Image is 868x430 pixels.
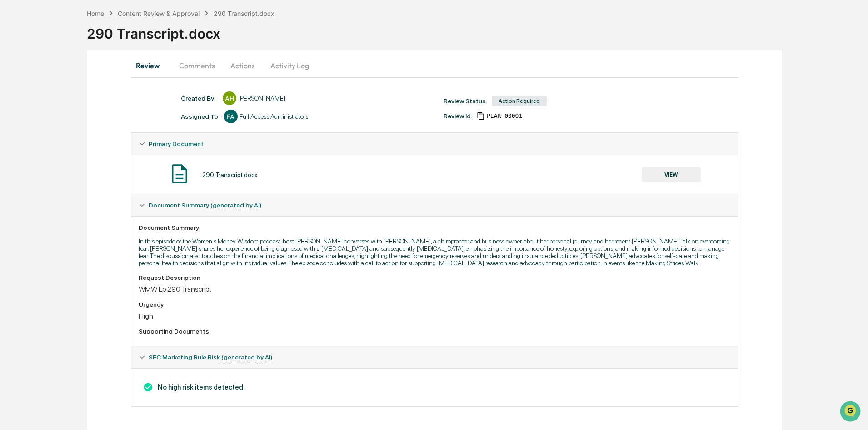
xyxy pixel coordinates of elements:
[139,224,731,231] div: Document Summary
[149,202,262,209] span: Document Summary
[18,132,57,141] span: Data Lookup
[642,167,701,182] button: VIEW
[444,112,472,120] div: Review Id:
[9,19,165,34] p: How can we help?
[87,18,868,42] div: 290 Transcript.docx
[139,238,731,267] p: In this episode of the Women's Money Wisdom podcast, host [PERSON_NAME] converses with [PERSON_NA...
[131,133,738,155] div: Primary Document
[224,110,238,123] div: FA
[238,95,285,102] div: [PERSON_NAME]
[131,194,738,216] div: Document Summary (generated by AI)
[168,162,191,185] img: Document Icon
[181,95,218,102] div: Created By: ‎ ‎
[202,171,258,178] div: 290 Transcript.docx
[149,354,273,361] span: SEC Marketing Rule Risk
[9,70,25,86] img: 1746055101610-c473b297-6a78-478c-a979-82029cc54cd1
[181,113,219,120] div: Assigned To:
[5,128,61,145] a: 🔎Data Lookup
[492,96,547,106] div: Action Required
[155,72,165,83] button: Start new chat
[9,133,16,140] div: 🔎
[223,91,236,105] div: AH
[31,79,115,86] div: We're available if you need us!
[222,55,263,76] button: Actions
[131,368,738,406] div: Document Summary (generated by AI)
[149,140,204,147] span: Primary Document
[139,274,731,281] div: Request Description
[487,112,522,120] span: e3661993-2f2b-41b2-9bea-7f0d1ebf2531
[87,10,104,17] div: Home
[31,70,149,79] div: Start new chat
[139,312,731,320] div: High
[214,10,274,17] div: 290 Transcript.docx
[221,354,273,361] u: (generated by AI)
[66,116,73,123] div: 🗄️
[139,382,731,392] h3: No high risk items detected.
[139,301,731,308] div: Urgency
[131,55,738,76] div: secondary tabs example
[131,55,172,76] button: Review
[139,285,731,293] div: WMW Ep 290 Transcript
[64,154,110,161] a: Powered byPylon
[18,115,59,124] span: Preclearance
[239,113,308,120] div: Full Access Administrators
[75,115,113,124] span: Attestations
[210,202,262,209] u: (generated by AI)
[131,346,738,368] div: SEC Marketing Rule Risk (generated by AI)
[9,116,16,123] div: 🖐️
[90,154,110,161] span: Pylon
[5,111,62,127] a: 🖐️Preclearance
[444,97,487,105] div: Review Status:
[131,155,738,194] div: Primary Document
[131,216,738,346] div: Document Summary (generated by AI)
[839,400,863,425] iframe: Open customer support
[263,55,316,76] button: Activity Log
[62,111,116,127] a: 🗄️Attestations
[118,10,200,17] div: Content Review & Approval
[172,55,222,76] button: Comments
[139,328,731,335] div: Supporting Documents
